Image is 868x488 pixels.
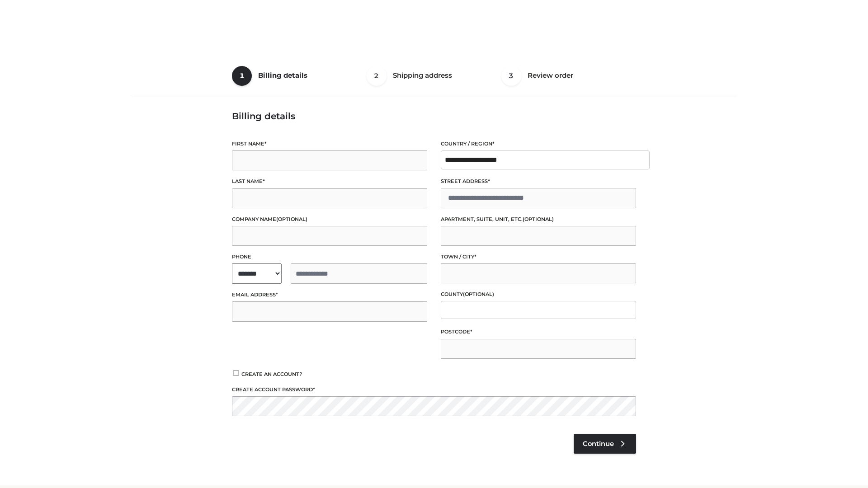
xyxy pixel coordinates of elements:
label: Phone [232,253,427,261]
h3: Billing details [232,111,636,122]
label: Last name [232,177,427,186]
span: Billing details [258,71,307,80]
span: 1 [232,66,252,86]
a: Continue [574,434,636,454]
label: Apartment, suite, unit, etc. [441,215,636,224]
label: Street address [441,177,636,186]
label: Country / Region [441,140,636,148]
label: County [441,290,636,299]
span: (optional) [523,216,554,222]
span: 3 [501,66,521,86]
span: Continue [583,440,614,448]
label: Postcode [441,328,636,336]
label: Email address [232,291,427,299]
span: Shipping address [393,71,452,80]
label: Company name [232,215,427,224]
span: Review order [528,71,573,80]
span: (optional) [276,216,307,222]
span: (optional) [463,291,494,297]
label: Create account password [232,385,636,394]
label: Town / City [441,253,636,261]
input: Create an account? [232,370,240,376]
span: Create an account? [241,371,302,377]
span: 2 [367,66,387,86]
label: First name [232,140,427,148]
